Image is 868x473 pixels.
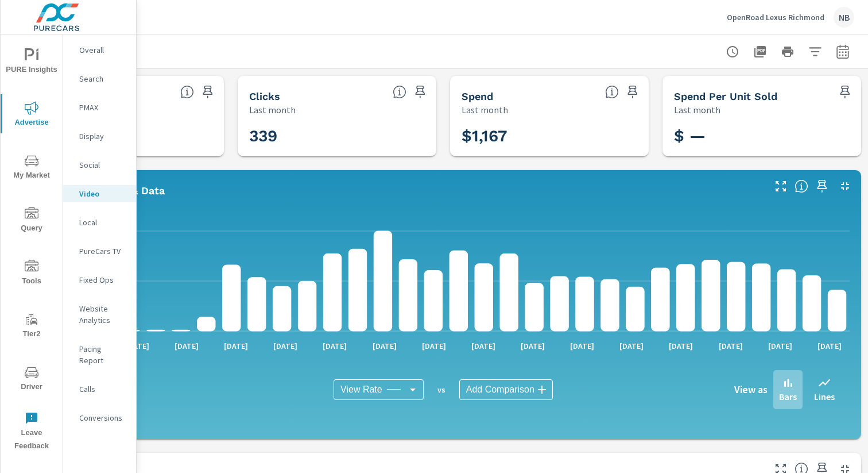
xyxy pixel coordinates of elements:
[315,340,355,352] p: [DATE]
[462,103,508,117] p: Last month
[249,90,280,102] h5: Clicks
[63,409,136,426] div: Conversions
[63,340,136,369] div: Pacing Report
[772,177,790,195] button: Make Fullscreen
[462,90,493,102] h5: Spend
[79,73,127,84] p: Search
[463,340,503,352] p: [DATE]
[199,83,217,101] span: Save this to your personalized report
[249,126,425,146] h3: 339
[411,83,429,101] span: Save this to your personalized report
[4,154,59,182] span: My Market
[4,260,59,288] span: Tools
[836,83,854,101] span: Save this to your personalized report
[813,177,831,195] span: Save this to your personalized report
[63,243,136,260] div: PureCars TV
[265,340,305,352] p: [DATE]
[393,85,406,99] span: The number of times an ad was clicked by a consumer.
[804,40,827,63] button: Apply Filters
[562,340,602,352] p: [DATE]
[4,101,59,129] span: Advertise
[79,245,127,257] p: PureCars TV
[711,340,751,352] p: [DATE]
[63,300,136,329] div: Website Analytics
[749,40,772,63] button: "Export Report to PDF"
[1,34,63,457] div: nav menu
[166,340,207,352] p: [DATE]
[334,379,424,400] div: View Rate
[340,384,382,395] span: View Rate
[809,340,850,352] p: [DATE]
[79,383,127,395] p: Calls
[459,379,553,400] div: Add Comparison
[424,384,459,395] p: vs
[605,85,619,99] span: The amount of money spent on advertising during the period.
[4,48,59,76] span: PURE Insights
[365,340,405,352] p: [DATE]
[776,40,799,63] button: Print Report
[63,156,136,174] div: Social
[79,130,127,142] p: Display
[180,85,194,99] span: The number of times an ad was shown on your behalf.
[513,340,553,352] p: [DATE]
[63,70,136,87] div: Search
[79,159,127,171] p: Social
[249,103,296,117] p: Last month
[623,83,642,101] span: Save this to your personalized report
[836,177,854,195] button: Minimize Widget
[79,217,127,228] p: Local
[779,390,797,403] p: Bars
[63,99,136,116] div: PMAX
[4,366,59,394] span: Driver
[216,340,256,352] p: [DATE]
[79,412,127,424] p: Conversions
[4,313,59,341] span: Tier2
[727,12,824,22] p: OpenRoad Lexus Richmond
[79,274,127,286] p: Fixed Ops
[79,188,127,199] p: Video
[79,102,127,113] p: PMAX
[79,343,127,366] p: Pacing Report
[466,384,534,395] span: Add Comparison
[414,340,454,352] p: [DATE]
[795,179,808,193] span: Understand Video data over time and see how metrics compare to each other.
[462,126,637,146] h3: $1,167
[760,340,800,352] p: [DATE]
[63,41,136,59] div: Overall
[79,44,127,56] p: Overall
[63,380,136,398] div: Calls
[63,128,136,145] div: Display
[834,7,854,28] div: NB
[63,271,136,289] div: Fixed Ops
[674,126,850,146] h3: $ —
[674,90,777,102] h5: Spend Per Unit Sold
[814,390,835,403] p: Lines
[63,185,136,202] div: Video
[734,384,768,395] h6: View as
[63,214,136,231] div: Local
[4,207,59,235] span: Query
[117,340,157,352] p: [DATE]
[674,103,720,117] p: Last month
[79,303,127,326] p: Website Analytics
[4,412,59,453] span: Leave Feedback
[661,340,701,352] p: [DATE]
[611,340,652,352] p: [DATE]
